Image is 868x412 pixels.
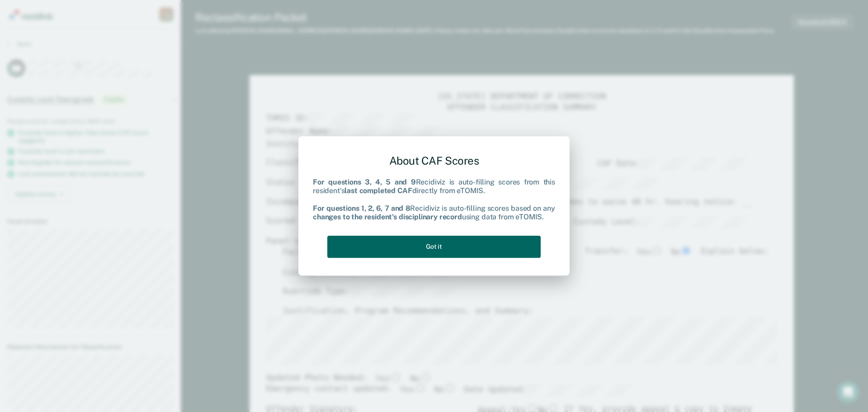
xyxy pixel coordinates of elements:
[327,236,541,258] button: Got it
[344,187,412,195] b: last completed CAF
[313,204,410,213] b: For questions 1, 2, 6, 7 and 8
[313,178,555,222] div: Recidiviz is auto-filling scores from this resident's directly from eTOMIS. Recidiviz is auto-fil...
[313,178,416,187] b: For questions 3, 4, 5 and 9
[313,147,555,175] div: About CAF Scores
[313,213,462,221] b: changes to the resident's disciplinary record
